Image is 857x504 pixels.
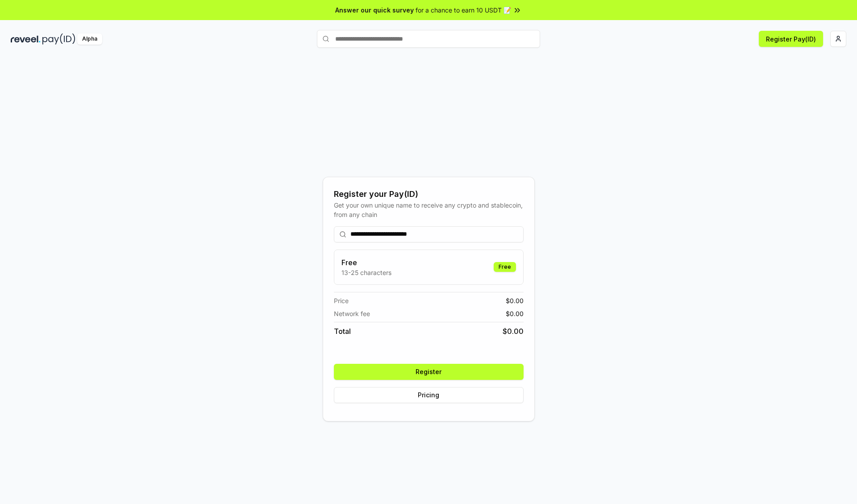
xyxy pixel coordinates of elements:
[416,5,511,15] span: for a chance to earn 10 USDT 📝
[494,262,516,272] div: Free
[334,364,524,380] button: Register
[334,188,524,200] div: Register your Pay(ID)
[42,33,75,45] img: pay_id
[334,326,351,337] span: Total
[506,296,524,305] span: $ 0.00
[334,309,370,318] span: Network fee
[334,296,349,305] span: Price
[341,268,391,277] p: 13-25 characters
[11,33,41,45] img: reveel_dark
[341,257,391,268] h3: Free
[334,387,524,403] button: Pricing
[759,31,823,47] button: Register Pay(ID)
[335,5,414,15] span: Answer our quick survey
[334,200,524,219] div: Get your own unique name to receive any crypto and stablecoin, from any chain
[503,326,524,337] span: $ 0.00
[77,33,102,45] div: Alpha
[506,309,524,318] span: $ 0.00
